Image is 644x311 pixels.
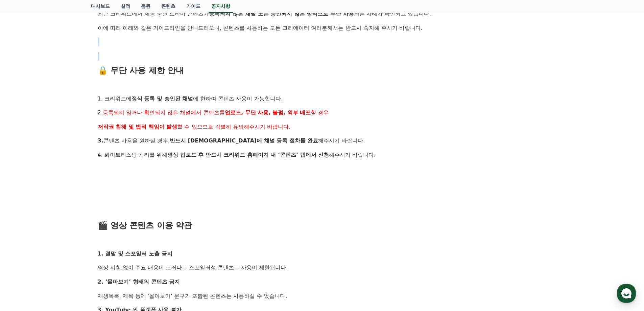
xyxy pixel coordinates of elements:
a: 설정 [87,215,130,231]
span: 대화 [62,225,70,230]
strong: 저작권 침해 및 법적 책임이 발생 [98,124,177,130]
a: 홈 [2,215,45,231]
strong: 업로드, 무단 사용, 불펌, 외부 배포 [225,109,311,116]
span: 🔒 무단 사용 제한 안내 [98,66,184,75]
p: 이에 따라 아래와 같은 가이드라인을 안내드리오니, 콘텐츠를 사용하는 모든 크리에이터 여러분께서는 반드시 숙지해 주시기 바랍니다. [98,24,547,32]
strong: 1. 결말 및 스포일러 노출 금지 [98,250,172,257]
strong: 3. [98,137,103,144]
span: 🎬 영상 콘텐츠 이용 약관 [98,221,192,230]
strong: 정식 등록 및 승인된 채널 [132,95,193,102]
a: 대화 [45,215,87,231]
p: 재생목록, 제목 등에 '몰아보기' 문구가 포함된 콘텐츠는 사용하실 수 없습니다. [98,292,547,301]
span: 등록되지 않거나 확인되지 않은 채널에서 콘텐츠를 [103,109,225,116]
span: 설정 [104,225,113,230]
strong: 등록되지 않은 채널 또는 승인되지 않은 방식으로 무단 사용 [209,10,354,17]
strong: 반드시 [DEMOGRAPHIC_DATA]에 채널 등록 절차를 완료 [170,137,318,144]
p: 영상 시청 없이 주요 내용이 드러나는 스포일러성 콘텐츠는 사용이 제한됩니다. [98,263,547,272]
span: 할 수 있으므로 각별히 유의해주시기 바랍니다. [177,124,290,130]
p: 콘텐츠 사용을 원하실 경우, 해주시기 바랍니다. [98,136,547,145]
p: 최근 크리워드에서 제공 중인 드라마 콘텐츠가 되는 사례가 확인되고 있습니다. [98,9,547,18]
span: 홈 [21,225,25,230]
p: 4. 화이트리스팅 처리를 위해 해주시기 바랍니다. [98,151,547,159]
strong: 2. ‘몰아보기’ 형태의 콘텐츠 금지 [98,279,180,285]
span: 할 경우 [311,109,329,116]
strong: 영상 업로드 후 반드시 크리워드 홈페이지 내 ‘콘텐츠’ 탭에서 신청 [167,152,329,158]
p: 1. 크리워드에 에 한하여 콘텐츠 사용이 가능합니다. [98,94,547,103]
p: 2. [98,108,547,117]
